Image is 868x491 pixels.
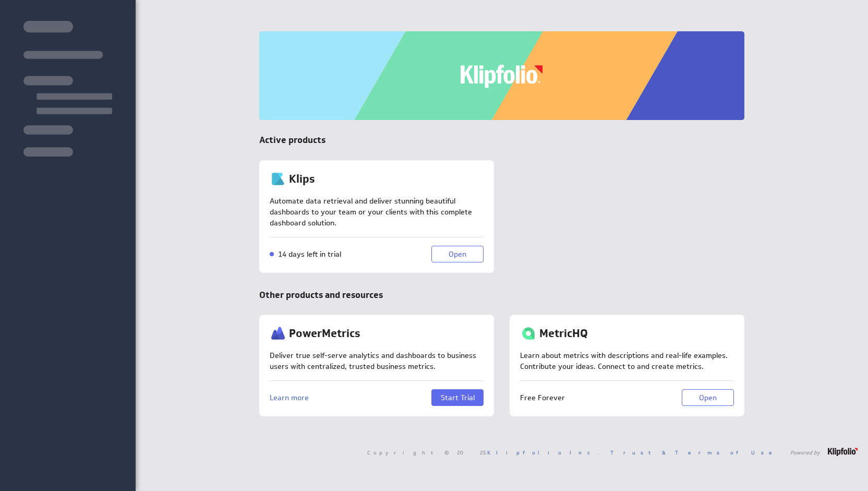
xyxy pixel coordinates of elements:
[539,326,588,340] label: MetricHQ
[289,172,315,186] label: Klips
[270,350,484,372] div: Deliver true self-serve analytics and dashboards to business users with centralized, trusted busi...
[270,326,286,341] img: power-metrics.svg
[270,394,309,401] a: Learn more
[270,196,484,229] div: Automate data retrieval and deliver stunning beautiful dashboards to your team or your clients wi...
[520,350,734,372] div: Learn about metrics with descriptions and real-life examples. Contribute your ideas. Connect to a...
[259,31,744,120] img: Account-SingleBanner.svg
[441,393,475,402] span: Start Trial
[828,448,858,456] img: logo-footer.png
[270,171,286,187] img: klips.svg
[487,449,599,456] a: Klipfolio Inc.
[270,246,341,262] div: 14 days left in trial
[23,21,112,157] img: skeleton-sidenav.svg
[259,289,750,302] p: Other products and resources
[259,134,750,147] p: Active products
[699,393,717,402] span: Open
[790,450,820,455] span: Powered by
[289,326,360,340] label: PowerMetrics
[431,246,484,262] button: Open
[367,450,599,455] span: Copyright © 2025
[610,449,779,456] a: Trust & Terms of Use
[520,389,565,406] div: Free Forever
[449,249,466,259] span: Open
[521,326,536,341] img: metrics-hq.svg
[682,389,734,406] button: Open
[431,389,484,406] button: Start Trial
